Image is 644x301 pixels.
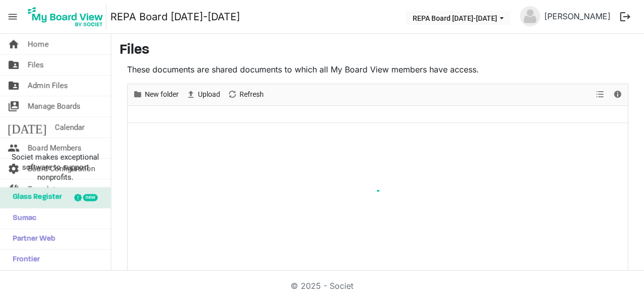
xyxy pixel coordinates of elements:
[55,117,85,137] span: Calendar
[28,34,49,54] span: Home
[110,7,240,27] a: REPA Board [DATE]-[DATE]
[8,250,40,270] span: Frontier
[5,152,106,182] span: Societ makes exceptional software to support nonprofits.
[8,229,55,249] span: Partner Web
[520,6,540,26] img: no-profile-picture.svg
[540,6,615,26] a: [PERSON_NAME]
[28,55,44,75] span: Files
[119,42,636,59] h3: Files
[8,34,20,54] span: home
[25,4,110,29] a: My Board View Logo
[8,55,20,75] span: folder_shared
[8,187,62,208] span: Glass Register
[28,76,68,96] span: Admin Files
[127,63,628,76] p: These documents are shared documents to which all My Board View members have access.
[8,117,47,137] span: [DATE]
[8,76,20,96] span: folder_shared
[3,7,22,26] span: menu
[25,4,106,29] img: My Board View Logo
[28,96,80,117] span: Manage Boards
[8,138,20,158] span: people
[28,138,82,158] span: Board Members
[83,194,98,201] div: new
[8,96,20,117] span: switch_account
[406,11,510,25] button: REPA Board 2025-2026 dropdownbutton
[615,6,636,27] button: logout
[291,281,353,291] a: © 2025 - Societ
[8,208,36,229] span: Sumac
